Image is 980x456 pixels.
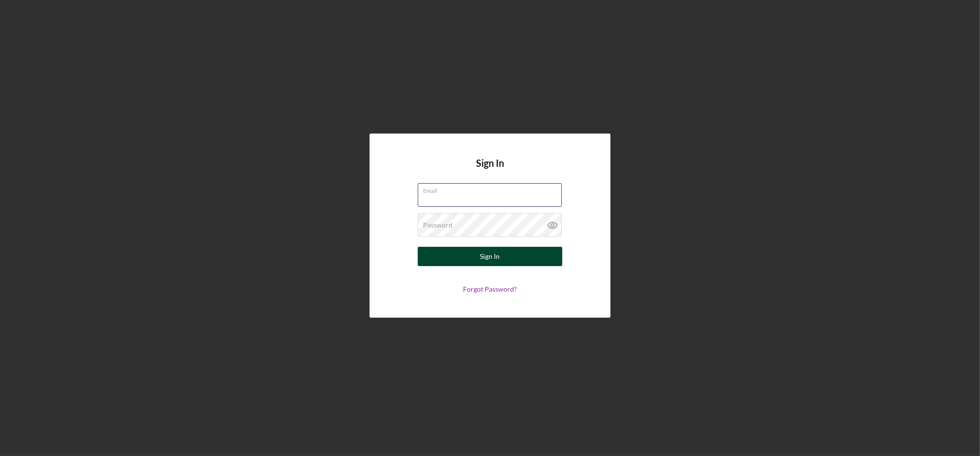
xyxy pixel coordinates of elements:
[423,184,562,194] label: Email
[463,285,517,293] a: Forgot Password?
[418,247,562,266] button: Sign In
[423,221,452,229] label: Password
[476,158,504,183] h4: Sign In
[480,247,500,266] div: Sign In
